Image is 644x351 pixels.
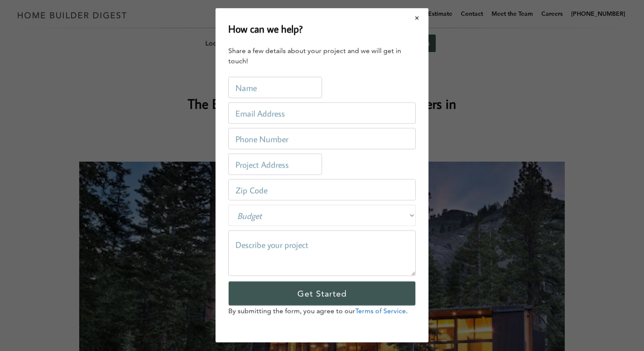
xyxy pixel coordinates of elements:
input: Email Address [228,103,416,124]
p: By submitting the form, you agree to our . [228,306,416,316]
iframe: Drift Widget Chat Controller [480,290,634,341]
input: Name [228,77,322,99]
a: Terms of Service [355,307,406,315]
input: Get Started [228,281,416,306]
div: Share a few details about your project and we will get in touch! [228,46,416,67]
h2: How can we help? [228,21,303,36]
input: Phone Number [228,128,416,150]
input: Zip Code [228,180,416,201]
input: Project Address [228,154,322,175]
button: Close modal [406,9,428,27]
